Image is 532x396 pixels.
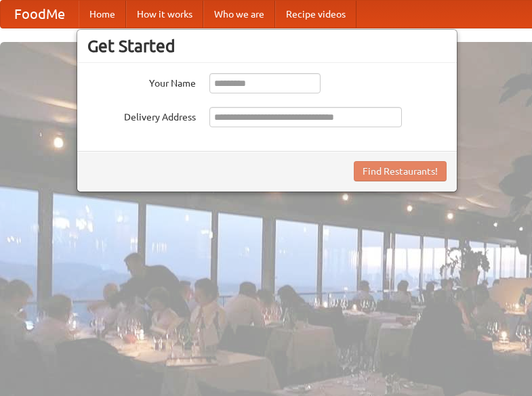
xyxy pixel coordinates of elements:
[87,73,196,90] label: Your Name
[87,36,447,56] h3: Get Started
[275,1,356,28] a: Recipe videos
[354,161,447,181] button: Find Restaurants!
[1,1,79,28] a: FoodMe
[79,1,126,28] a: Home
[87,107,196,124] label: Delivery Address
[203,1,275,28] a: Who we are
[126,1,203,28] a: How it works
